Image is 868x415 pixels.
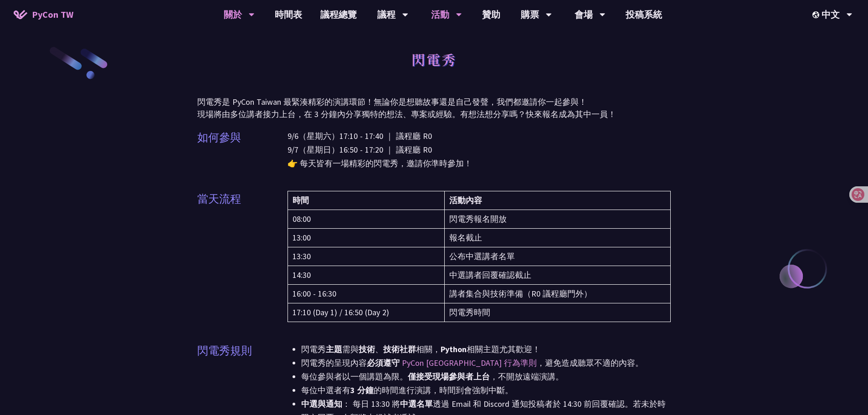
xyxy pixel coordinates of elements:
th: 時間 [288,191,444,210]
td: 講者集合與技術準備（R0 議程廳門外） [444,285,671,303]
td: 17:10 (Day 1) / 16:50 (Day 2) [288,303,444,322]
strong: 技術 [359,344,375,354]
strong: 中選名單 [400,399,433,409]
th: 活動內容 [444,191,671,210]
span: PyCon TW [32,8,73,21]
li: 閃電秀的呈現內容 ，避免造成聽眾不適的內容。 [301,356,671,370]
strong: 僅接受現場參與者上台 [408,371,490,382]
td: 13:30 [288,247,444,266]
li: 每位中選者有 的時間進行演講，時間到會強制中斷。 [301,384,671,397]
img: Home icon of PyCon TW 2025 [14,10,27,19]
strong: 中選與通知 [301,399,342,409]
strong: 技術社群 [383,344,416,354]
strong: 必須遵守 [367,358,400,368]
p: 當天流程 [197,191,241,207]
li: 每位參與者以一個講題為限。 ，不開放遠端演講。 [301,370,671,384]
strong: 主題 [326,344,342,354]
td: 報名截止 [444,229,671,247]
td: 08:00 [288,210,444,229]
p: 閃電秀是 PyCon Taiwan 最緊湊精彩的演講環節！無論你是想聽故事還是自己發聲，我們都邀請你一起參與！ 現場將由多位講者接力上台，在 3 分鐘內分享獨特的想法、專案或經驗。有想法想分享嗎... [197,96,671,120]
img: Locale Icon [812,11,822,18]
a: PyCon TW [5,3,82,26]
h1: 閃電秀 [411,46,457,73]
td: 14:30 [288,266,444,285]
td: 閃電秀報名開放 [444,210,671,229]
p: 9/6（星期六）17:10 - 17:40 ｜ 議程廳 R0 9/7（星期日）16:50 - 17:20 ｜ 議程廳 R0 👉 每天皆有一場精彩的閃電秀，邀請你準時參加！ [288,129,671,170]
td: 16:00 - 16:30 [288,285,444,303]
strong: Python [441,344,467,354]
p: 如何參與 [197,129,241,146]
strong: 3 分鐘 [350,385,374,395]
td: 13:00 [288,229,444,247]
p: 閃電秀規則 [197,343,252,359]
td: 閃電秀時間 [444,303,671,322]
li: 閃電秀 需與 、 相關， 相關主題尤其歡迎！ [301,343,671,356]
td: 中選講者回覆確認截止 [444,266,671,285]
td: 公布中選講者名單 [444,247,671,266]
a: PyCon [GEOGRAPHIC_DATA] 行為準則 [402,358,537,368]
